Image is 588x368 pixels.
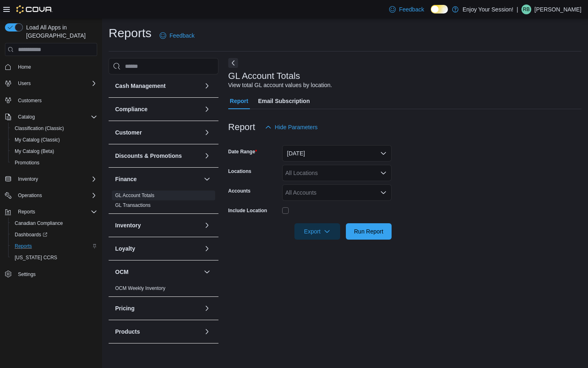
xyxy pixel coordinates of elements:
[18,80,31,87] span: Users
[15,191,45,200] button: Operations
[11,230,97,240] span: Dashboards
[202,327,212,337] button: Products
[11,135,63,145] a: My Catalog (Classic)
[115,193,154,198] a: GL Account Totals
[115,245,200,253] button: Loyalty
[109,25,151,41] h1: Reports
[202,244,212,254] button: Loyalty
[11,123,67,133] a: Classification (Classic)
[115,202,151,208] a: GL Transactions
[11,253,97,263] span: Washington CCRS
[15,220,63,227] span: Canadian Compliance
[115,202,151,209] span: GL Transactions
[8,157,100,168] button: Promotions
[8,134,100,146] button: My Catalog (Classic)
[202,267,212,277] button: OCM
[115,285,165,291] a: OCM Weekly Inventory
[228,188,251,194] label: Accounts
[202,104,212,114] button: Compliance
[2,78,100,89] button: Users
[202,174,212,184] button: Finance
[15,79,34,88] button: Users
[15,174,97,184] span: Inventory
[228,71,300,81] h3: GL Account Totals
[115,221,141,229] h3: Inventory
[2,206,100,218] button: Reports
[258,93,310,109] span: Email Subscription
[15,243,32,249] span: Reports
[15,269,97,279] span: Settings
[2,61,100,73] button: Home
[228,81,332,90] div: View total GL account values by location.
[15,207,38,217] button: Reports
[230,93,248,109] span: Report
[15,191,97,200] span: Operations
[386,1,427,18] a: Feedback
[23,23,97,40] span: Load All Apps in [GEOGRAPHIC_DATA]
[463,4,514,14] p: Enjoy Your Session!
[115,128,200,137] button: Customer
[282,145,392,162] button: [DATE]
[380,170,387,176] button: Open list of options
[202,220,212,230] button: Inventory
[228,207,267,214] label: Include Location
[15,96,45,105] a: Customers
[346,223,392,240] button: Run Report
[11,135,97,145] span: My Catalog (Classic)
[18,192,42,199] span: Operations
[11,158,43,168] a: Promotions
[115,175,200,183] button: Finance
[15,125,64,132] span: Classification (Classic)
[11,241,97,251] span: Reports
[115,268,129,276] h3: OCM
[115,304,134,312] h3: Pricing
[11,123,97,133] span: Classification (Classic)
[202,350,212,360] button: Sales
[202,303,212,313] button: Pricing
[228,122,255,132] h3: Report
[15,207,97,217] span: Reports
[115,285,165,292] span: OCM Weekly Inventory
[517,4,518,14] p: |
[115,304,200,312] button: Pricing
[11,218,97,228] span: Canadian Compliance
[15,95,97,105] span: Customers
[523,4,530,14] span: RB
[202,81,212,91] button: Cash Management
[11,158,97,168] span: Promotions
[115,245,135,253] h3: Loyalty
[228,148,257,155] label: Date Range
[262,119,321,135] button: Hide Parameters
[115,105,147,113] h3: Compliance
[8,240,100,252] button: Reports
[115,152,182,160] h3: Discounts & Promotions
[18,64,31,70] span: Home
[11,241,35,251] a: Reports
[15,62,97,72] span: Home
[115,82,166,90] h3: Cash Management
[11,253,60,263] a: [US_STATE] CCRS
[115,128,142,137] h3: Customer
[156,27,198,44] a: Feedback
[2,190,100,201] button: Operations
[18,209,35,215] span: Reports
[15,174,41,184] button: Inventory
[115,175,137,183] h3: Finance
[115,328,140,336] h3: Products
[5,58,97,301] nav: Complex example
[15,148,54,155] span: My Catalog (Beta)
[18,271,36,278] span: Settings
[11,146,97,156] span: My Catalog (Beta)
[431,5,448,13] input: Dark Mode
[11,218,66,228] a: Canadian Compliance
[16,5,53,13] img: Cova
[115,192,154,199] span: GL Account Totals
[399,5,424,13] span: Feedback
[354,227,383,236] span: Run Report
[115,268,200,276] button: OCM
[15,254,57,261] span: [US_STATE] CCRS
[115,328,200,336] button: Products
[18,97,42,104] span: Customers
[8,252,100,263] button: [US_STATE] CCRS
